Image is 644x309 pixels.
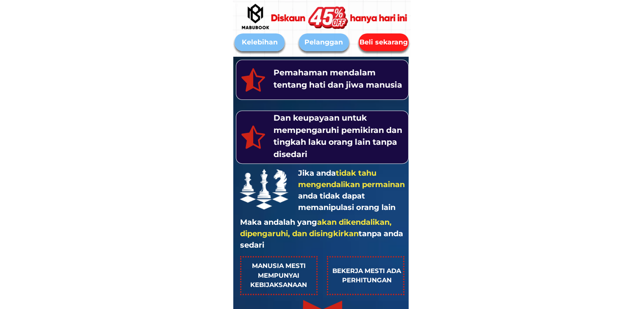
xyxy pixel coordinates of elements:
h1: Dan keupayaan untuk mempengaruhi pemikiran dan tingkah laku orang lain tanpa disedari [274,112,412,160]
h1: MANUSIA MESTI MEMPUNYAI KEBIJAKSANAAN [246,261,312,290]
h1: BEKERJA MESTI ADA PERHITUNGAN [332,266,401,285]
span: tidak tahu mengendalikan permainan [298,168,405,189]
div: Kelebihan [235,37,285,47]
h1: Jika anda anda tidak dapat memanipulasi orang lain [298,168,417,213]
h1: Maka andalah yang tanpa anda sedari [240,217,406,251]
h1: Pemahaman mendalam tentang hati dan jiwa manusia [274,67,409,91]
div: Pelanggan [299,37,349,47]
div: Beli sekarang [358,37,409,47]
